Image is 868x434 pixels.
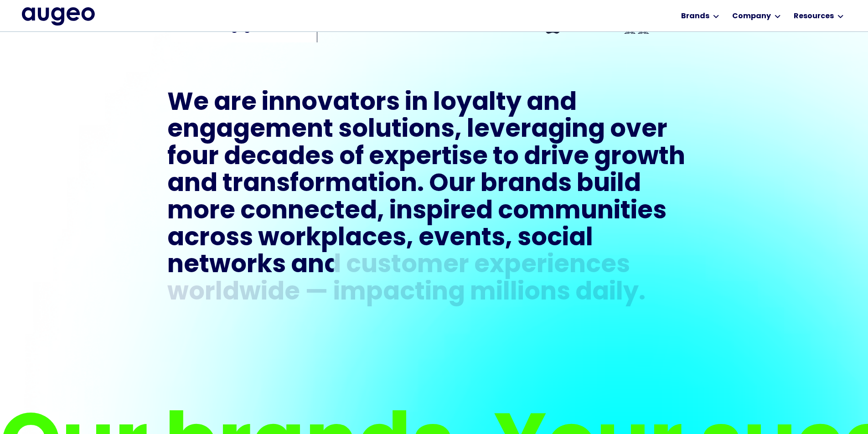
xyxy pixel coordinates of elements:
[258,226,413,253] div: workplaces,
[167,280,300,307] div: worldwide
[577,171,641,198] div: build
[167,199,235,226] div: more
[224,145,334,171] div: decades
[167,145,219,171] div: four
[389,199,493,226] div: inspired
[610,117,667,144] div: over
[339,145,364,171] div: of
[291,253,341,279] div: and
[214,90,257,117] div: are
[681,11,709,22] div: Brands
[22,7,95,26] a: home
[480,171,572,198] div: brands
[474,253,630,279] div: experiences
[240,199,384,226] div: connected,
[167,253,286,279] div: networks
[433,90,522,117] div: loyalty
[305,280,328,307] div: —
[493,145,519,171] div: to
[167,171,217,198] div: and
[222,171,424,198] div: transformation.
[167,226,253,253] div: across
[418,226,512,253] div: events,
[405,90,428,117] div: in
[338,117,462,144] div: solutions,
[575,280,646,307] div: daily.
[517,226,593,253] div: social
[527,90,577,117] div: and
[498,199,666,226] div: communities
[167,117,333,144] div: engagement
[732,11,771,22] div: Company
[467,117,605,144] div: leveraging
[794,11,834,22] div: Resources
[524,145,589,171] div: drive
[262,90,400,117] div: innovators
[594,145,685,171] div: growth
[346,253,469,279] div: customer
[167,90,209,117] div: We
[470,280,570,307] div: millions
[369,145,488,171] div: expertise
[333,280,465,307] div: impacting
[429,171,475,198] div: Our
